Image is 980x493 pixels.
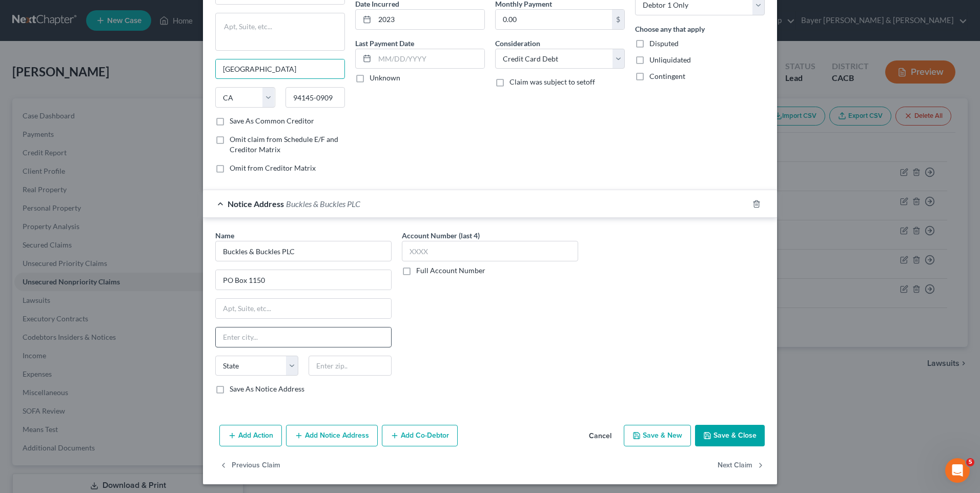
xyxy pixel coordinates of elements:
button: Save & Close [695,425,765,446]
label: Choose any that apply [635,24,705,34]
button: Previous Claim [219,455,280,476]
label: Save As Notice Address [230,384,304,394]
span: 5 [966,458,974,466]
label: Full Account Number [416,265,485,276]
label: Last Payment Date [355,38,414,49]
label: Consideration [495,38,540,49]
input: Search by name... [215,241,392,261]
span: Unliquidated [649,55,691,64]
span: Buckles & Buckles PLC [286,199,360,209]
span: Omit from Creditor Matrix [230,163,316,172]
button: Cancel [581,426,620,446]
span: Name [215,231,234,240]
div: $ [612,10,624,29]
iframe: Intercom live chat [945,458,970,483]
label: Save As Common Creditor [230,116,314,126]
button: Save & New [624,425,691,446]
input: MM/DD/YYYY [375,49,484,69]
span: Disputed [649,39,679,48]
input: Enter city... [216,327,391,347]
button: Add Co-Debtor [382,425,458,446]
button: Next Claim [718,455,765,476]
input: Enter zip.. [309,356,392,376]
label: Unknown [370,73,400,83]
input: 0.00 [496,10,612,29]
span: Notice Address [228,199,284,209]
span: Omit claim from Schedule E/F and Creditor Matrix [230,135,338,154]
span: Contingent [649,72,685,80]
input: Apt, Suite, etc... [216,299,391,318]
input: XXXX [402,241,578,261]
button: Add Notice Address [286,425,378,446]
input: Enter address... [216,270,391,290]
input: MM/DD/YYYY [375,10,484,29]
input: Enter zip... [285,87,345,108]
label: Account Number (last 4) [402,230,480,241]
input: Enter city... [216,59,344,79]
button: Add Action [219,425,282,446]
span: Claim was subject to setoff [509,77,595,86]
